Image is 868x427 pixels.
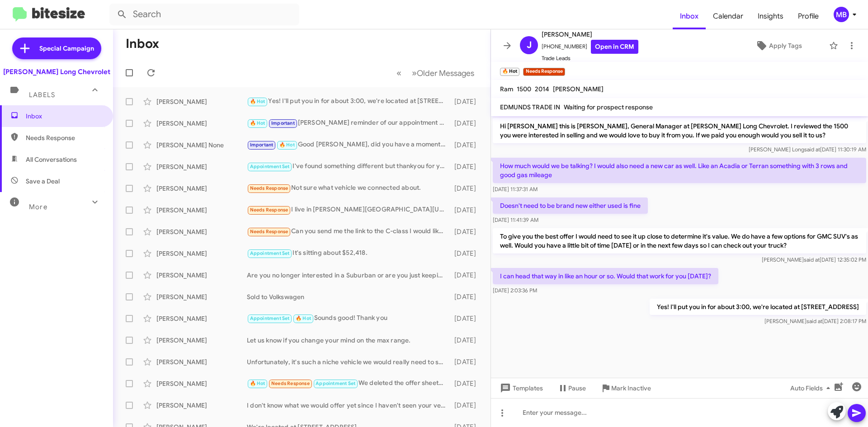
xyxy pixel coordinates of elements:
div: [DATE] [450,249,483,258]
div: It's sitting about $52,418. [247,248,450,258]
span: Apply Tags [769,38,802,54]
span: 🔥 Hot [250,120,265,126]
nav: Page navigation example [392,64,480,82]
div: [DATE] [450,227,483,236]
div: Can you send me the link to the C-class I would like to get in soon and talk about purchasing thi... [247,226,450,237]
span: [PERSON_NAME] [DATE] 2:08:17 PM [764,318,866,324]
div: Yes! I'll put you in for about 3:00, we're located at [STREET_ADDRESS] [247,96,450,107]
div: I don't know what we would offer yet since I haven't seen your vehicle. If you had 10-20 minutes ... [247,401,450,410]
a: Special Campaign [12,38,101,59]
input: Search [109,4,299,25]
span: Important [271,120,295,126]
span: Appointment Set [316,380,355,386]
div: [DATE] [450,314,483,323]
button: MB [826,7,858,22]
div: [PERSON_NAME] reminder of our appointment [DATE][DATE] 10:30 AM. Please reply C to confirm or cal... [247,118,450,128]
div: [PERSON_NAME] [156,97,247,106]
span: Appointment Set [250,250,290,256]
div: [PERSON_NAME] [156,206,247,215]
span: Insights [750,3,791,29]
div: [PERSON_NAME] Long Chevrolet [3,67,110,76]
div: [PERSON_NAME] [156,227,247,236]
div: [DATE] [450,97,483,106]
span: 🔥 Hot [279,142,295,148]
span: Inbox [26,112,103,121]
span: 🔥 Hot [296,315,311,321]
button: Apply Tags [732,38,825,54]
div: Sold to Volkswagen [247,292,450,301]
span: [PERSON_NAME] [553,85,604,93]
span: Auto Fields [790,380,834,396]
span: Needs Response [271,380,310,386]
span: [PERSON_NAME] [542,29,638,40]
span: » [412,67,417,79]
button: Previous [391,64,407,82]
div: Are you no longer interested in a Suburban or are you just keeping your Jeep? [247,271,450,280]
span: Profile [791,3,826,29]
span: said at [804,146,820,153]
div: [PERSON_NAME] [156,184,247,193]
div: Let us know if you change your mind on the max range. [247,336,450,345]
span: [PERSON_NAME] Long [DATE] 11:30:19 AM [749,146,866,153]
span: EDMUNDS TRADE IN [500,103,560,111]
div: [DATE] [450,271,483,280]
button: Pause [550,380,593,396]
span: Appointment Set [250,164,290,169]
span: Needs Response [250,207,288,213]
p: To give you the best offer I would need to see it up close to determine it's value. We do have a ... [493,228,866,253]
div: [PERSON_NAME] [156,357,247,366]
div: [PERSON_NAME] None [156,141,247,150]
span: 🔥 Hot [250,99,265,104]
h1: Inbox [126,37,159,51]
div: [DATE] [450,119,483,128]
div: [PERSON_NAME] [156,336,247,345]
div: Not sure what vehicle we connected about. [247,183,450,193]
button: Auto Fields [783,380,841,396]
div: [DATE] [450,336,483,345]
span: Needs Response [250,185,288,191]
span: Older Messages [417,68,474,78]
span: Waiting for prospect response [564,103,653,111]
div: [PERSON_NAME] [156,162,247,171]
span: Pause [568,380,586,396]
div: [DATE] [450,184,483,193]
span: Trade Leads [542,54,638,63]
span: Important [250,142,274,148]
div: [PERSON_NAME] [156,271,247,280]
div: [DATE] [450,401,483,410]
span: All Conversations [26,155,77,164]
div: [DATE] [450,357,483,366]
span: Needs Response [26,133,103,142]
span: Ram [500,85,513,93]
div: I've found something different but thankyou for your help! [247,161,450,172]
span: [DATE] 2:03:36 PM [493,287,537,294]
div: I live in [PERSON_NAME][GEOGRAPHIC_DATA][US_STATE] [247,205,450,215]
div: Good [PERSON_NAME], did you have a moment to look at the photos my team sent you [DATE]? [247,140,450,150]
span: [DATE] 11:37:31 AM [493,186,538,192]
div: [PERSON_NAME] [156,314,247,323]
p: Hi [PERSON_NAME] this is [PERSON_NAME], General Manager at [PERSON_NAME] Long Chevrolet. I review... [493,118,866,143]
small: Needs Response [523,68,565,76]
div: Unfortunately, it's such a niche vehicle we would really need to see it up close. [247,357,450,366]
p: I can head that way in like an hour or so. Would that work for you [DATE]? [493,268,718,284]
button: Templates [491,380,550,396]
span: J [527,38,532,52]
span: [PERSON_NAME] [DATE] 12:35:02 PM [762,256,866,263]
small: 🔥 Hot [500,68,519,76]
div: [DATE] [450,206,483,215]
div: We deleted the offer sheets, my husband told [PERSON_NAME] what it would take for is to purchase ... [247,378,450,389]
span: Inbox [673,3,706,29]
a: Calendar [706,3,750,29]
div: MB [834,7,849,22]
div: [DATE] [450,162,483,171]
div: [PERSON_NAME] [156,379,247,388]
div: [PERSON_NAME] [156,249,247,258]
span: Save a Deal [26,177,60,186]
p: How much would we be talking? I would also need a new car as well. Like an Acadia or Terran somet... [493,158,866,183]
span: Templates [498,380,543,396]
div: [DATE] [450,379,483,388]
span: Labels [29,91,55,99]
span: [DATE] 11:41:39 AM [493,216,538,223]
span: More [29,203,47,211]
